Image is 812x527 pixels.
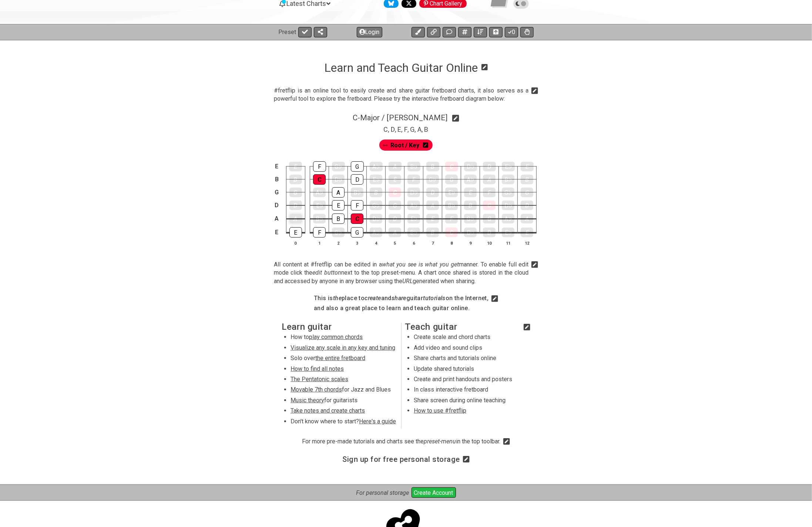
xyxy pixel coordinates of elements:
div: G [389,201,401,210]
div: F [351,200,363,211]
i: Edit [531,87,538,95]
span: Click to edit [343,455,460,465]
div: E [289,227,302,238]
div: E♭ [445,188,458,197]
p: All content at #fretflip can be edited in a manner. To enable full edit mode click the next to th... [274,261,529,285]
div: B♭ [351,188,363,197]
th: 5 [386,239,405,247]
td: G [272,186,281,199]
button: Toggle Dexterity for all fretkits [520,27,534,37]
div: B [426,162,439,171]
div: F [407,175,420,184]
div: G♭ [426,175,439,184]
span: B [425,124,429,134]
div: D [521,201,533,210]
i: Edit [524,323,530,332]
div: E♭ [407,214,420,224]
li: How to [291,333,396,343]
span: Click to edit [282,323,521,429]
div: E♭ [370,175,382,184]
div: F [483,188,496,197]
section: Scale pitch classes [380,123,432,135]
div: E♭ [502,162,515,171]
div: B [521,175,533,184]
div: A♭ [370,228,382,237]
span: Preset [278,28,296,36]
p: #fretflip is an online tool to easily create and share guitar fretboard charts, it also serves as... [274,87,529,103]
th: 3 [348,239,367,247]
div: B [426,228,439,237]
div: B♭ [407,162,420,171]
div: G [483,214,496,224]
span: Click to edit [274,261,529,285]
span: , [422,124,425,134]
button: Toggle horizontal chord view [489,27,503,37]
th: 9 [461,239,480,247]
div: Root / Key [378,138,434,152]
h4: This is place to and guitar on the Internet, [314,294,489,302]
th: 12 [518,239,537,247]
th: 10 [480,239,499,247]
h2: Teach guitar [405,323,521,331]
div: G [445,175,458,184]
div: G [289,188,302,197]
button: Login [357,27,382,37]
li: Create and print handouts and posters [414,375,519,386]
div: G♭ [464,214,477,224]
div: E [426,214,439,224]
div: A♭ [407,201,420,210]
div: E [464,188,477,197]
div: A♭ [313,188,326,197]
div: B♭ [313,214,326,224]
em: tutorials [423,295,446,302]
div: C [313,174,326,185]
span: Click to edit [274,87,529,103]
div: D [289,201,302,210]
div: A♭ [502,214,514,224]
div: G♭ [502,188,514,197]
td: D [272,199,281,212]
div: B♭ [407,228,420,237]
i: For personal storage [356,489,409,496]
div: D♭ [464,162,477,171]
div: F [313,161,326,172]
div: G [521,188,533,197]
i: Edit [463,455,470,464]
td: A [272,212,281,226]
h3: Sign up for free personal storage [343,455,460,463]
div: D♭ [502,201,514,210]
em: preset-menu [424,438,456,445]
div: C [445,162,458,171]
div: C [351,214,363,224]
span: How to find all notes [291,365,344,372]
span: Click to edit [302,437,500,446]
button: Add an identical marker to each fretkit. [412,27,425,37]
li: Share charts and tutorials online [414,354,519,365]
i: Edit marker [423,140,428,151]
div: G♭ [332,162,345,171]
button: 0 [505,27,518,37]
th: 2 [329,239,348,247]
div: G♭ [332,228,345,237]
span: Movable 7th chords [291,386,342,393]
li: Create scale and chord charts [414,333,519,343]
button: Share Preset [314,27,327,37]
div: A [521,214,533,224]
em: edit button [313,269,341,276]
em: create [365,295,381,302]
div: A♭ [464,175,477,184]
i: Edit [503,437,510,446]
em: what you see is what you get [382,261,459,268]
div: E♭ [502,228,514,237]
span: , [407,124,410,134]
div: F [445,214,458,224]
div: G [351,227,363,238]
div: E [289,162,302,171]
div: D [483,228,496,237]
li: Solo over [291,354,396,365]
li: Add video and sound clips [414,344,519,354]
span: C - Major / [PERSON_NAME] [353,113,447,122]
div: C [445,228,458,237]
div: C [389,188,401,197]
td: E [272,225,281,239]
